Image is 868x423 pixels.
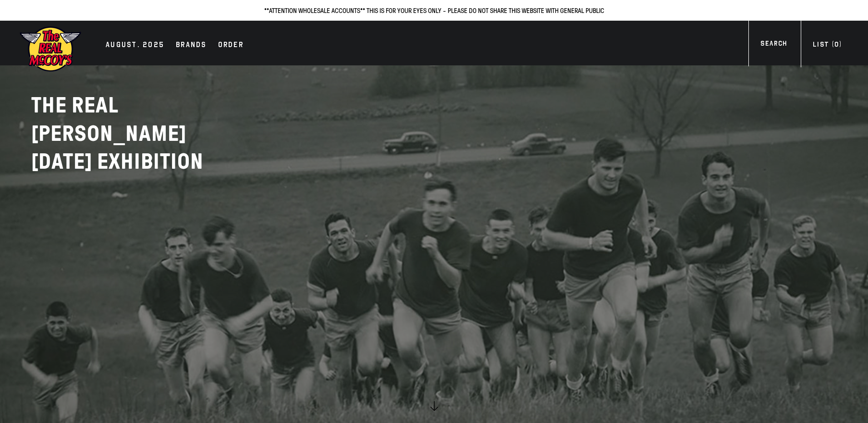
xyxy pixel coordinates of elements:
[213,39,248,52] a: Order
[834,40,839,49] span: 0
[31,148,271,176] p: [DATE] EXHIBITION
[218,39,244,52] div: Order
[10,5,858,16] p: **ATTENTION WHOLESALE ACCOUNTS** THIS IS FOR YOUR EYES ONLY - PLEASE DO NOT SHARE THIS WEBSITE WI...
[813,39,842,52] div: List ( )
[760,38,787,51] div: Search
[19,25,82,73] img: mccoys-exhibition
[176,39,207,52] div: Brands
[101,39,169,52] a: AUGUST. 2025
[748,38,799,51] a: Search
[801,39,854,52] a: List (0)
[106,39,164,52] div: AUGUST. 2025
[31,91,271,176] h2: THE REAL [PERSON_NAME]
